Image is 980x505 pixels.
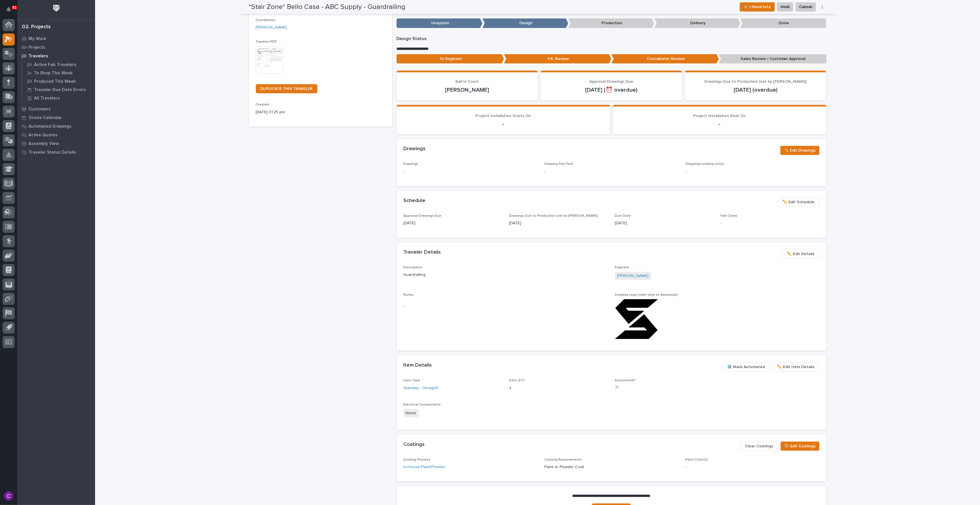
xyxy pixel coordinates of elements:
[17,43,95,52] a: Projects
[615,220,714,226] p: [DATE]
[590,80,633,84] span: Approval Drawings Due
[787,250,815,257] span: ✏️ Edit Details
[256,103,269,106] span: Created
[685,464,819,470] p: -
[29,124,71,129] p: Automated Drawings
[17,52,95,60] a: Travelers
[617,273,649,279] a: [PERSON_NAME]
[615,214,631,218] span: Due Date
[568,18,654,28] p: Production
[17,139,95,148] a: Assembly View
[397,18,483,28] p: Inception
[260,87,313,91] span: DUPLICATE THIS TRAVELER
[29,133,58,138] p: Active Quotes
[654,18,740,28] p: Delivery
[22,94,95,102] a: All Travelers
[256,18,276,22] span: Coordinator
[404,146,426,152] h2: Drawings
[404,272,608,278] p: Guardrailing
[504,54,612,64] p: P.E. Review
[256,40,277,44] span: Traveler PDF
[22,86,95,94] a: Traveler Due Date Errors
[34,87,86,93] p: Traveler Due Date Errors
[483,18,568,28] p: Design
[612,54,719,64] p: Coordinator Review
[34,62,76,67] p: Active Fab Travelers
[615,266,630,269] span: Engineer
[796,2,816,12] button: Cancel
[509,214,598,218] span: Drawings Due to Production (set by [PERSON_NAME])
[404,162,419,166] span: Drawings
[22,77,95,85] a: Produced This Week
[692,86,820,93] p: [DATE] (overdue)
[29,54,48,59] p: Travelers
[784,443,816,450] span: 🎨 Edit Coatings
[22,69,95,77] a: To Shop This Week
[3,490,15,502] button: users-avatar
[781,442,820,451] button: 🎨 Edit Coatings
[404,409,419,417] span: None
[456,80,479,84] span: Ball In Court
[29,141,59,146] p: Assembly View
[404,303,608,309] p: -
[544,464,678,470] p: Paint or Powder Coat
[29,36,46,42] p: My Work
[799,3,812,10] span: Cancel
[544,162,573,166] span: Drawing File Path
[404,169,538,175] p: -
[22,61,95,69] a: Active Fab Travelers
[727,363,765,370] span: ⚙️ Mark Automated
[17,105,95,113] a: Customers
[404,464,446,470] a: In-House Paint/Powder
[17,131,95,139] a: Active Quotes
[740,18,826,28] p: Done
[548,86,675,93] p: [DATE] (⏰ overdue)
[3,3,15,16] button: Notifications
[740,2,775,12] button: ⏳ I Need Info
[34,96,60,101] p: All Travelers
[249,3,406,11] h2: *Stair Zone* Bello Casa - ABC Supply - Guardrailing
[404,220,502,226] p: [DATE]
[743,3,771,10] span: ⏳ I Need Info
[693,114,746,118] span: Project Installation Ends On
[783,199,815,206] span: ✏️ Edit Schedule
[17,113,95,122] a: Onsite Calendar
[29,107,51,112] p: Customers
[404,214,442,218] span: Approval Drawings Due
[685,458,708,461] span: Paint Color(s)
[51,3,62,14] img: Workspace Logo
[778,198,820,207] button: ✏️ Edit Schedule
[404,249,441,256] h2: Traveler Details
[772,362,820,372] button: ✏️ Edit Item Details
[13,5,16,10] p: 91
[17,34,95,43] a: My Work
[404,198,426,204] h2: Schedule
[404,362,432,369] h2: Item Details
[509,385,608,391] p: 2
[404,266,423,269] span: Description
[7,7,15,16] div: Notifications91
[22,24,51,30] div: 02. Projects
[615,299,658,339] img: p3kC2JJAHb644Ng2KHKvDmEIy0iITMuYos9jVcc7LGo
[781,3,790,10] span: Hold
[721,214,738,218] span: Fab Crews
[404,385,438,391] a: Stairway - (straight)
[256,84,317,93] a: DUPLICATE THIS TRAVELER
[404,458,431,461] span: Coating Process
[404,379,421,382] span: Item Type
[256,25,287,31] a: [PERSON_NAME]
[404,293,414,297] span: Notes
[404,403,441,406] span: Electrical Components
[780,146,820,155] button: ✏️ Edit Drawings
[705,80,807,84] span: Drawings Due to Production (set by [PERSON_NAME])
[777,2,793,12] button: Hold
[29,45,45,50] p: Projects
[777,363,815,370] span: ✏️ Edit Item Details
[404,120,603,127] p: -
[29,115,62,120] p: Onsite Calendar
[509,379,525,382] span: Item QTY
[740,442,778,451] button: Clear Coatings
[745,443,773,450] span: Clear Coatings
[397,36,826,42] p: Design Status
[256,109,385,115] p: [DATE] 01:25 pm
